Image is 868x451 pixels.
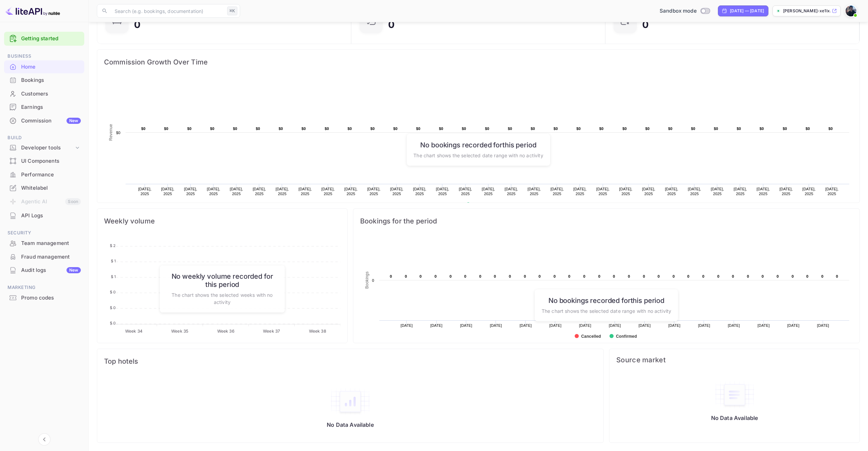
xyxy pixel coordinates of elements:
[439,127,443,131] text: $0
[760,127,764,131] text: $0
[599,127,604,131] text: $0
[21,212,81,220] div: API Logs
[344,187,358,196] text: [DATE], 2025
[687,274,689,278] text: 0
[217,329,234,334] tspan: Week 36
[4,229,84,237] span: Security
[184,187,197,196] text: [DATE], 2025
[348,127,352,131] text: $0
[233,127,237,131] text: $0
[21,144,74,152] div: Developer tools
[134,20,141,29] div: 0
[756,187,770,196] text: [DATE], 2025
[702,274,704,278] text: 0
[479,274,481,278] text: 0
[256,127,260,131] text: $0
[717,274,719,278] text: 0
[413,141,543,149] h6: No bookings recorded for this period
[4,209,84,222] div: API Logs
[365,272,369,289] text: Bookings
[21,63,81,71] div: Home
[4,155,84,167] a: UI Components
[568,274,570,278] text: 0
[4,264,84,277] div: Audit logsNew
[166,272,278,289] h6: No weekly volume recorded for this period
[660,7,697,15] span: Sandbox mode
[490,323,502,328] text: [DATE]
[4,237,84,250] div: Team management
[4,32,84,46] div: Getting started
[554,274,556,278] text: 0
[459,187,472,196] text: [DATE], 2025
[757,323,770,328] text: [DATE]
[542,307,671,314] p: The chart shows the selected date range with no activity
[711,187,724,196] text: [DATE], 2025
[783,127,787,131] text: $0
[138,187,151,196] text: [DATE], 2025
[596,187,609,196] text: [DATE], 2025
[485,127,489,131] text: $0
[413,187,426,196] text: [DATE], 2025
[4,101,84,113] a: Earnings
[609,323,621,328] text: [DATE]
[4,87,84,100] a: Customers
[4,60,84,73] a: Home
[817,323,829,328] text: [DATE]
[616,334,637,339] text: Confirmed
[549,323,562,328] text: [DATE]
[110,290,116,294] tspan: $ 0
[777,274,779,278] text: 0
[4,114,84,127] a: CommissionNew
[4,250,84,263] a: Fraud management
[698,323,710,328] text: [DATE]
[301,127,306,131] text: $0
[539,274,541,278] text: 0
[21,253,81,261] div: Fraud management
[4,168,84,181] div: Performance
[104,356,597,367] span: Top hotels
[4,250,84,264] div: Fraud management
[393,127,398,131] text: $0
[460,323,472,328] text: [DATE]
[4,60,84,74] div: Home
[21,103,81,111] div: Earnings
[524,274,526,278] text: 0
[327,421,374,428] p: No Data Available
[4,291,84,305] div: Promo codes
[321,187,335,196] text: [DATE], 2025
[494,274,496,278] text: 0
[230,187,243,196] text: [DATE], 2025
[21,294,81,302] div: Promo codes
[806,274,808,278] text: 0
[581,334,601,339] text: Cancelled
[737,127,741,131] text: $0
[276,187,289,196] text: [DATE], 2025
[4,87,84,101] div: Customers
[110,305,116,310] tspan: $ 0
[67,267,81,273] div: New
[638,323,651,328] text: [DATE]
[388,20,395,29] div: 0
[435,274,437,278] text: 0
[628,274,630,278] text: 0
[21,266,81,274] div: Audit logs
[825,187,839,196] text: [DATE], 2025
[372,278,374,282] text: 0
[803,187,816,196] text: [DATE], 2025
[110,321,116,325] tspan: $ 0
[4,142,84,154] div: Developer tools
[21,171,81,179] div: Performance
[482,187,495,196] text: [DATE], 2025
[787,323,799,328] text: [DATE]
[210,127,215,131] text: $0
[360,216,853,227] span: Bookings for the period
[111,4,224,18] input: Search (e.g. bookings, documentation)
[528,187,541,196] text: [DATE], 2025
[4,181,84,195] div: Whitelabel
[473,202,490,207] text: Revenue
[4,155,84,168] div: UI Components
[836,274,838,278] text: 0
[279,127,283,131] text: $0
[714,380,755,409] img: empty-state-table.svg
[622,127,627,131] text: $0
